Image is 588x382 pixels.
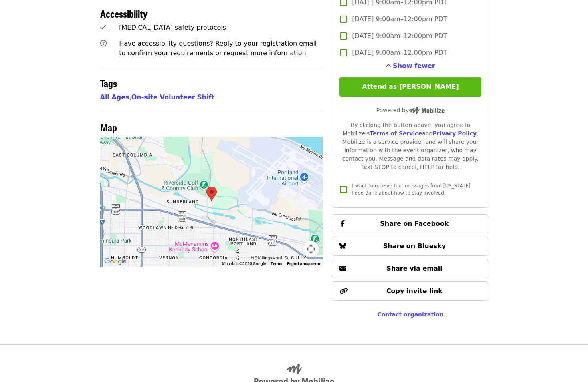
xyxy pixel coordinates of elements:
[370,130,422,137] a: Terms of Service
[119,23,323,32] div: [MEDICAL_DATA] safety protocols
[352,14,447,24] span: [DATE] 9:00am–12:00pm PDT
[352,31,447,41] span: [DATE] 9:00am–12:00pm PDT
[287,261,321,266] a: Report a map error
[333,281,488,301] button: Copy invite link
[333,214,488,233] button: Share on Facebook
[339,77,481,97] button: Attend as [PERSON_NAME]
[222,261,266,266] span: Map data ©2025 Google
[333,259,488,278] button: Share via email
[386,61,435,71] button: See more timeslots
[100,6,148,20] span: Accessibility
[432,130,477,137] a: Privacy Policy
[100,40,107,47] i: question-circle icon
[386,265,443,272] span: Share via email
[100,120,117,134] span: Map
[352,183,470,196] span: I want to receive text messages from [US_STATE] Food Bank about how to stay involved.
[131,93,214,101] a: On-site Volunteer Shift
[100,93,131,101] span: ,
[386,287,443,295] span: Copy invite link
[102,256,129,267] a: Open this area in Google Maps (opens a new window)
[380,220,449,227] span: Share on Facebook
[100,24,106,31] i: check icon
[376,107,445,113] span: Powered by
[119,40,317,57] span: Have accessibility questions? Reply to your registration email to confirm your requirements or re...
[339,121,481,171] div: By clicking the button above, you agree to Mobilize's and . Mobilize is a service provider and wi...
[393,62,435,70] span: Show fewer
[383,242,446,250] span: Share on Bluesky
[303,241,319,257] button: Map camera controls
[377,311,443,318] a: Contact organization
[352,48,447,58] span: [DATE] 9:00am–12:00pm PDT
[409,107,445,114] img: Powered by Mobilize
[333,237,488,256] button: Share on Bluesky
[100,93,129,101] a: All Ages
[102,256,129,267] img: Google
[271,261,282,266] a: Terms (opens in new tab)
[100,76,117,90] span: Tags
